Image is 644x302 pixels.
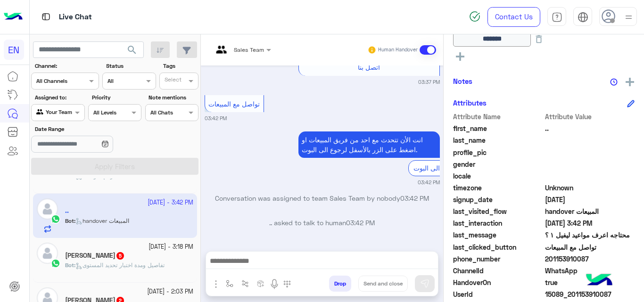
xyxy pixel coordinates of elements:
[610,78,618,86] img: notes
[453,195,543,204] span: signup_date
[547,7,566,27] a: tab
[149,93,197,102] label: Note mentions
[205,218,440,228] p: .. asked to talk to human
[253,276,269,291] button: create order
[453,242,543,252] span: last_clicked_button
[453,266,543,276] span: ChannelId
[329,276,351,292] button: Drop
[623,11,635,23] img: profile
[545,266,635,276] span: 2
[545,254,635,264] span: 201153910087
[238,276,253,291] button: Trigger scenario
[453,254,543,264] span: phone_number
[545,195,635,204] span: 2025-10-11T16:37:32.323Z
[418,179,440,186] small: 03:42 PM
[65,252,125,260] h5: salem mahrous
[51,259,60,268] img: WhatsApp
[149,243,193,252] small: [DATE] - 3:18 PM
[31,158,198,175] button: Apply Filters
[163,62,198,70] label: Tags
[453,183,543,193] span: timezone
[226,280,233,287] img: select flow
[147,287,193,296] small: [DATE] - 2:03 PM
[65,172,74,180] span: Bot
[75,261,165,269] span: تفاصيل ومدة اختبار تحديد المستوى
[453,123,543,133] span: first_name
[487,7,540,27] a: Contact Us
[222,276,238,291] button: select flow
[40,11,52,23] img: tab
[213,46,230,61] img: teams.png
[283,280,291,288] img: make a call
[453,147,543,157] span: profile_pic
[545,242,635,252] span: تواصل مع المبيعات
[163,75,182,86] div: Select
[269,278,280,290] img: send voice note
[4,40,24,60] div: EN
[257,280,264,287] img: create order
[37,243,58,264] img: defaultAdmin.png
[545,123,635,133] span: ..
[205,193,440,203] p: Conversation was assigned to team Sales Team by nobody
[545,278,635,287] span: true
[453,135,543,145] span: last_name
[453,98,487,107] h6: Attributes
[4,7,23,27] img: Logo
[205,114,227,122] small: 03:42 PM
[545,112,635,122] span: Attribute Value
[545,218,635,228] span: 2025-10-15T12:42:13.31Z
[418,78,440,86] small: 03:37 PM
[469,11,480,22] img: spinner
[65,172,75,180] b: :
[208,100,260,108] span: تواصل مع المبيعات
[298,131,440,158] p: 15/10/2025, 3:42 PM
[453,77,472,85] h6: Notes
[35,125,140,133] label: Date Range
[378,46,418,54] small: Human Handover
[59,11,92,24] p: Live Chat
[121,41,144,62] button: search
[552,12,562,23] img: tab
[116,252,124,260] span: 5
[453,159,543,169] span: gender
[453,278,543,287] span: HandoverOn
[453,206,543,216] span: last_visited_flow
[65,261,75,269] b: :
[210,278,222,290] img: send attachment
[453,171,543,181] span: locale
[346,219,375,227] span: 03:42 PM
[92,93,140,102] label: Priority
[358,63,380,71] span: اتصل بنا
[106,62,155,70] label: Status
[35,62,98,70] label: Channel:
[126,44,138,56] span: search
[583,264,616,297] img: hulul-logo.png
[400,194,429,202] span: 03:42 PM
[358,276,408,292] button: Send and close
[453,112,543,122] span: Attribute Name
[453,218,543,228] span: last_interaction
[420,279,429,288] img: send message
[408,160,466,176] div: الرجوع الى البوت
[545,206,635,216] span: handover المبيعات
[545,289,635,299] span: 15089_201153910087
[545,171,635,181] span: null
[545,230,635,240] span: محتاجه اعرف مواعيد ليفيل ١ ؟
[545,183,635,193] span: Unknown
[234,46,264,53] span: Sales Team
[241,280,249,287] img: Trigger scenario
[453,230,543,240] span: last_message
[578,12,588,23] img: tab
[35,93,83,102] label: Assigned to:
[75,172,132,180] span: اسعار الإشتراكاتWA
[626,78,634,86] img: add
[453,289,543,299] span: UserId
[545,159,635,169] span: null
[65,261,74,269] span: Bot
